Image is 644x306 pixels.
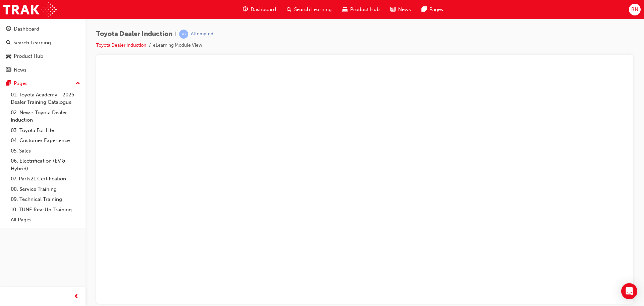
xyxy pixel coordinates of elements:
[191,31,213,37] div: Attempted
[8,184,83,194] a: 08. Service Training
[337,3,385,16] a: car-iconProduct Hub
[3,37,83,49] a: Search Learning
[96,42,146,48] a: Toyota Dealer Induction
[8,107,83,125] a: 02. New - Toyota Dealer Induction
[13,39,51,47] div: Search Learning
[350,6,380,13] span: Product Hub
[8,90,83,107] a: 01. Toyota Academy - 2025 Dealer Training Catalogue
[3,23,83,35] a: Dashboard
[3,77,83,90] button: Pages
[6,67,11,73] span: news-icon
[3,50,83,62] a: Product Hub
[287,5,291,14] span: search-icon
[281,3,337,16] a: search-iconSearch Learning
[294,6,332,13] span: Search Learning
[422,5,427,14] span: pages-icon
[8,135,83,146] a: 04. Customer Experience
[8,194,83,205] a: 09. Technical Training
[179,30,188,39] span: learningRecordVerb_ATTEMPT-icon
[385,3,416,16] a: news-iconNews
[416,3,448,16] a: pages-iconPages
[251,6,276,13] span: Dashboard
[6,26,11,32] span: guage-icon
[8,215,83,225] a: All Pages
[8,174,83,184] a: 07. Parts21 Certification
[243,5,248,14] span: guage-icon
[390,5,395,14] span: news-icon
[429,6,443,13] span: Pages
[621,283,637,299] div: Open Intercom Messenger
[8,125,83,136] a: 03. Toyota For Life
[237,3,281,16] a: guage-iconDashboard
[6,81,11,87] span: pages-icon
[3,21,83,77] button: DashboardSearch LearningProduct HubNews
[14,80,28,87] div: Pages
[8,146,83,156] a: 05. Sales
[6,40,11,46] span: search-icon
[342,5,347,14] span: car-icon
[75,79,80,88] span: up-icon
[74,293,79,301] span: prev-icon
[3,2,57,17] img: Trak
[14,52,43,60] div: Product Hub
[175,30,176,38] span: |
[8,205,83,215] a: 10. TUNE Rev-Up Training
[3,64,83,76] a: News
[14,66,26,74] div: News
[14,25,39,33] div: Dashboard
[8,156,83,174] a: 06. Electrification (EV & Hybrid)
[631,6,638,13] span: BN
[96,30,172,38] span: Toyota Dealer Induction
[398,6,411,13] span: News
[153,42,202,49] li: eLearning Module View
[6,53,11,59] span: car-icon
[629,4,641,15] button: BN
